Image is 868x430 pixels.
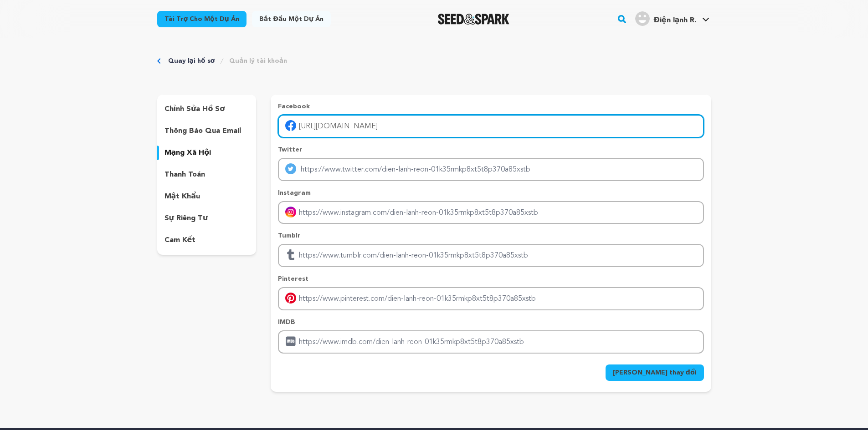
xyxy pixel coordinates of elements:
img: facebook-mobile.svg [285,120,296,131]
font: cam kết [164,237,196,244]
img: user.png [635,11,650,26]
input: Nhập liên kết xử lý Instagram [278,201,704,224]
font: thanh toán [164,171,205,178]
img: Chế độ tối của Logo Seed&Spark [438,14,509,25]
img: tumblr.svg [285,249,296,260]
font: [PERSON_NAME] thay đổi [613,369,697,376]
input: Nhập liên kết hồ sơ Facebook [278,115,704,138]
font: Twitter [278,147,303,153]
font: thông báo qua email [164,127,241,135]
img: twitter-mobile.svg [285,163,296,174]
font: chỉnh sửa hồ sơ [164,106,225,113]
font: mạng xã hội [164,149,211,157]
font: Tumblr [278,233,301,239]
font: Bắt đầu một dự án [259,16,324,22]
img: instagram-mobile.svg [285,207,296,218]
img: pinterest-mobile.svg [285,293,296,304]
button: mạng xã hội [157,146,257,160]
div: Đường dẫn [157,56,711,66]
button: thông báo qua email [157,124,257,138]
a: Quay lại hồ sơ [168,56,215,66]
font: Quay lại hồ sơ [168,58,215,64]
a: Tài trợ cho một dự án [157,11,247,27]
a: Trang chủ Seed&Spark [438,14,509,25]
button: mật khẩu [157,189,257,204]
font: Điện lạnh R. [653,17,696,24]
font: mật khẩu [164,193,200,200]
button: [PERSON_NAME] thay đổi [606,364,704,381]
font: Tài trợ cho một dự án [164,16,239,22]
img: imdb.svg [285,336,296,347]
input: Nhập liên kết hồ sơ IMDB [278,330,704,354]
button: chỉnh sửa hồ sơ [157,102,257,116]
font: sự riêng tư [164,215,208,222]
span: Điện lạnh R.'s Profile [633,10,711,29]
button: sự riêng tư [157,211,257,226]
a: Quản lý tài khoản [229,56,287,66]
div: Điện lạnh R.'s Profile [635,11,696,26]
font: IMDB [278,319,295,325]
a: Bắt đầu một dự án [252,11,331,27]
font: Quản lý tài khoản [229,58,287,64]
input: Nhập liên kết hồ sơ Twitter [278,158,704,181]
a: Điện lạnh R.'s Profile [633,10,711,26]
font: Pinterest [278,276,308,282]
font: Facebook [278,103,310,110]
font: Instagram [278,190,311,196]
input: Nhập liên kết hồ sơ tubmlr [278,244,704,267]
button: thanh toán [157,167,257,182]
button: cam kết [157,233,257,248]
input: Nhập liên kết hồ sơ Pinterest [278,287,704,310]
